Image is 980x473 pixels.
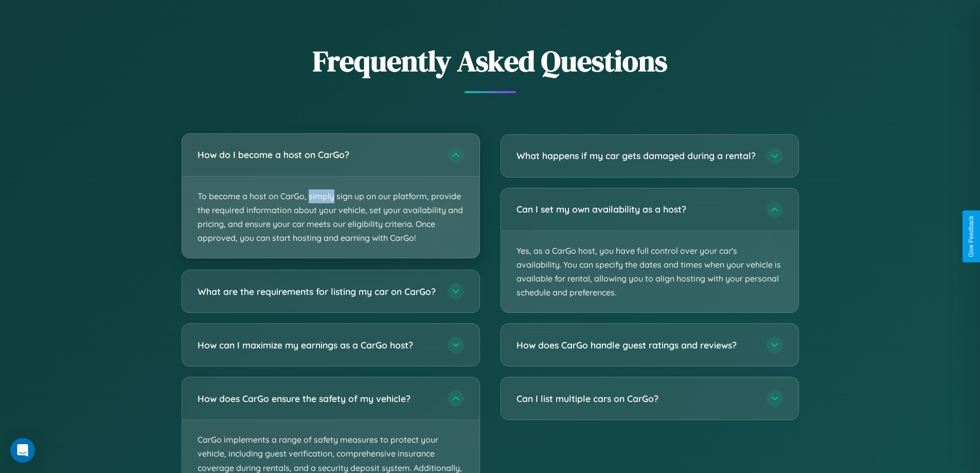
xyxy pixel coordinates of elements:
h3: What are the requirements for listing my car on CarGo? [198,285,437,298]
p: To become a host on CarGo, simply sign up on our platform, provide the required information about... [182,177,479,258]
h3: How can I maximize my earnings as a CarGo host? [198,339,437,352]
h2: Frequently Asked Questions [182,41,799,81]
h3: Can I set my own availability as a host? [516,203,756,216]
div: Give Feedback [968,216,975,257]
h3: What happens if my car gets damaged during a rental? [516,149,756,162]
h3: How does CarGo ensure the safety of my vehicle? [198,392,437,405]
h3: How do I become a host on CarGo? [198,148,437,161]
p: Yes, as a CarGo host, you have full control over your car's availability. You can specify the dat... [501,231,798,313]
div: Open Intercom Messenger [10,438,35,463]
h3: How does CarGo handle guest ratings and reviews? [516,339,756,352]
h3: Can I list multiple cars on CarGo? [516,392,756,405]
